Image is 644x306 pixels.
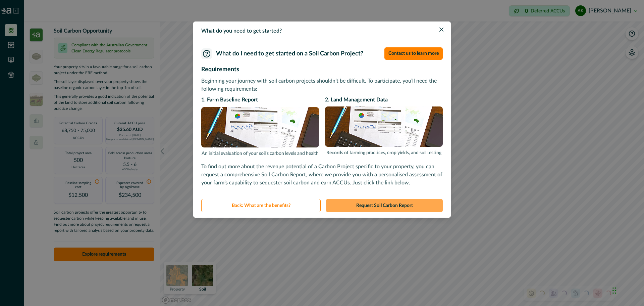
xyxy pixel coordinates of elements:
p: Beginning your journey with soil carbon projects shouldn’t be difficult. To participate, you’ll n... [201,77,443,93]
p: 1. Farm Baseline Report [201,96,258,104]
p: 2. Land Management Data [325,96,388,104]
button: Back: What are the benefits? [201,199,321,212]
p: Records of farming practices, crop yields, and soil testing [325,149,443,157]
img: lyne_carbon_project [325,106,443,147]
iframe: Chat Widget [610,274,644,306]
header: What do you need to get started? [193,21,451,39]
img: watson_carbon_project [201,107,319,147]
p: To find out more about the revenue potential of a Carbon Project specific to your property, you c... [201,163,443,187]
div: Drag [612,280,616,301]
button: Close [436,24,447,35]
p: Requirements [201,65,239,74]
button: Request Soil Carbon Report [326,199,443,212]
p: An initial evaluation of your soil's carbon levels and health [201,150,319,157]
button: Contact us to learn more [384,47,443,60]
h3: What do I need to get started on a Soil Carbon Project? [216,51,363,57]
